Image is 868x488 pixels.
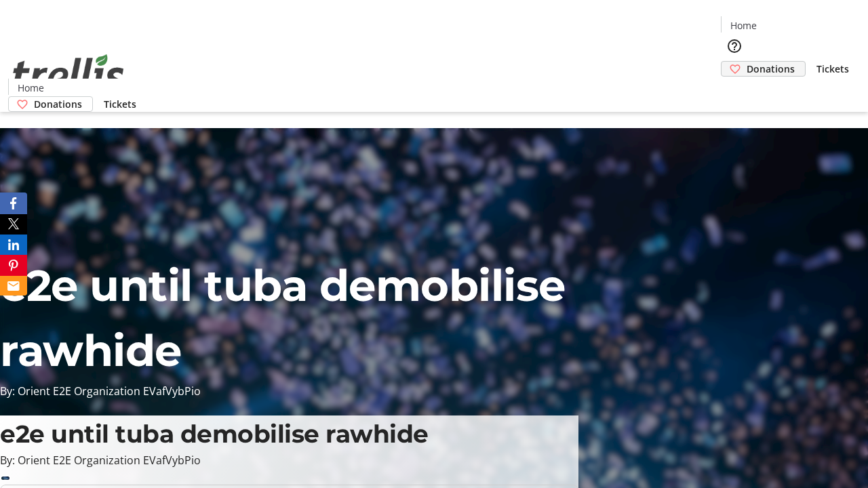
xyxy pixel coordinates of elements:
[816,62,849,76] span: Tickets
[8,96,93,112] a: Donations
[722,18,765,33] a: Home
[93,97,147,111] a: Tickets
[18,81,44,95] span: Home
[34,97,82,111] span: Donations
[730,18,757,33] span: Home
[8,39,129,107] img: Orient E2E Organization EVafVybPio's Logo
[721,77,748,104] button: Cart
[806,62,860,76] a: Tickets
[747,62,795,76] span: Donations
[104,97,136,111] span: Tickets
[721,61,806,77] a: Donations
[721,33,748,60] button: Help
[9,81,52,95] a: Home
